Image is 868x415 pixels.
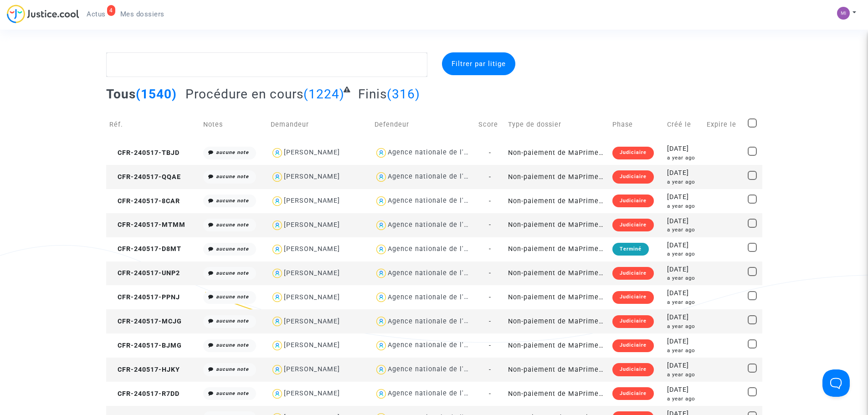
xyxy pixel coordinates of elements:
td: Non-paiement de MaPrimeRenov' par l'ANAH (mandataire DRAPO) [505,165,609,189]
div: [PERSON_NAME] [284,293,340,301]
img: icon-user.svg [375,267,388,280]
img: icon-user.svg [375,146,388,159]
img: icon-user.svg [271,170,284,184]
span: (316) [387,87,420,102]
div: [DATE] [667,144,700,154]
span: CFR-240517-PPNJ [109,293,180,301]
div: 4 [107,5,115,16]
i: aucune note [216,246,249,252]
td: Non-paiement de MaPrimeRenov' par l'ANAH (mandataire DRAPO) [505,237,609,261]
img: icon-user.svg [375,219,388,232]
span: (1224) [303,87,344,102]
div: [DATE] [667,192,700,202]
img: icon-user.svg [271,291,284,304]
div: [PERSON_NAME] [284,149,340,156]
i: aucune note [216,390,249,396]
img: icon-user.svg [375,387,388,400]
i: aucune note [216,318,249,324]
div: Judiciaire [612,170,654,183]
div: Agence nationale de l'habitat [388,269,488,277]
img: icon-user.svg [271,195,284,208]
div: [PERSON_NAME] [284,365,340,373]
div: a year ago [667,298,700,306]
span: - [489,221,491,229]
img: icon-user.svg [375,315,388,328]
span: CFR-240517-HJKY [109,366,180,374]
div: a year ago [667,250,700,258]
span: Actus [87,10,106,18]
span: Finis [358,87,387,102]
div: Judiciaire [612,195,654,207]
span: Mes dossiers [120,10,164,18]
div: Agence nationale de l'habitat [388,318,488,325]
div: [DATE] [667,288,700,298]
td: Non-paiement de MaPrimeRenov' par l'ANAH (mandataire DRAPO) [505,189,609,213]
div: [PERSON_NAME] [284,197,340,205]
span: CFR-240517-R7DD [109,390,180,398]
td: Non-paiement de MaPrimeRenov' par l'ANAH (mandataire DRAPO) [505,141,609,165]
div: a year ago [667,202,700,210]
img: icon-user.svg [271,363,284,376]
div: a year ago [667,323,700,330]
i: aucune note [216,198,249,204]
div: [PERSON_NAME] [284,389,340,397]
div: [PERSON_NAME] [284,173,340,180]
span: Filtrer par litige [452,60,506,68]
i: aucune note [216,294,249,300]
a: 4Actus [79,7,113,21]
div: [PERSON_NAME] [284,341,340,349]
td: Defendeur [371,108,475,141]
td: Score [475,108,505,141]
span: CFR-240517-UNP2 [109,269,180,277]
span: - [489,318,491,325]
div: [DATE] [667,385,700,395]
span: - [489,293,491,301]
td: Non-paiement de MaPrimeRenov' par l'ANAH (mandataire DRAPO) [505,382,609,406]
img: icon-user.svg [375,339,388,352]
td: Non-paiement de MaPrimeRenov' par l'ANAH (mandataire DRAPO) [505,358,609,382]
img: icon-user.svg [375,291,388,304]
div: a year ago [667,178,700,186]
div: a year ago [667,395,700,403]
div: [DATE] [667,337,700,347]
iframe: Help Scout Beacon - Open [822,369,850,397]
span: CFR-240517-8CAR [109,197,180,205]
i: aucune note [216,342,249,348]
div: Judiciaire [612,291,654,304]
td: Expire le [704,108,745,141]
div: Agence nationale de l'habitat [388,389,488,397]
div: Judiciaire [612,315,654,328]
div: Agence nationale de l'habitat [388,197,488,205]
div: Agence nationale de l'habitat [388,293,488,301]
span: - [489,245,491,253]
i: aucune note [216,270,249,276]
img: icon-user.svg [271,243,284,256]
td: Non-paiement de MaPrimeRenov' par l'ANAH (mandataire DRAPO) [505,309,609,333]
img: jc-logo.svg [7,5,79,23]
td: Notes [200,108,267,141]
img: icon-user.svg [271,267,284,280]
div: Judiciaire [612,387,654,400]
div: Agence nationale de l'habitat [388,221,488,229]
td: Non-paiement de MaPrimeRenov' par l'ANAH (mandataire DRAPO) [505,333,609,358]
img: icon-user.svg [375,170,388,184]
div: [PERSON_NAME] [284,318,340,325]
div: [PERSON_NAME] [284,245,340,253]
i: aucune note [216,222,249,228]
div: [DATE] [667,361,700,371]
td: Demandeur [267,108,371,141]
span: - [489,269,491,277]
span: Procédure en cours [185,87,303,102]
div: a year ago [667,347,700,354]
td: Créé le [664,108,704,141]
td: Non-paiement de MaPrimeRenov' par l'ANAH (mandataire DRAPO) [505,213,609,237]
span: - [489,342,491,349]
span: CFR-240517-BJMG [109,342,182,349]
img: icon-user.svg [375,195,388,208]
span: Tous [106,87,136,102]
img: icon-user.svg [375,243,388,256]
div: Agence nationale de l'habitat [388,245,488,253]
img: icon-user.svg [271,339,284,352]
td: Réf. [106,108,200,141]
div: a year ago [667,226,700,234]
